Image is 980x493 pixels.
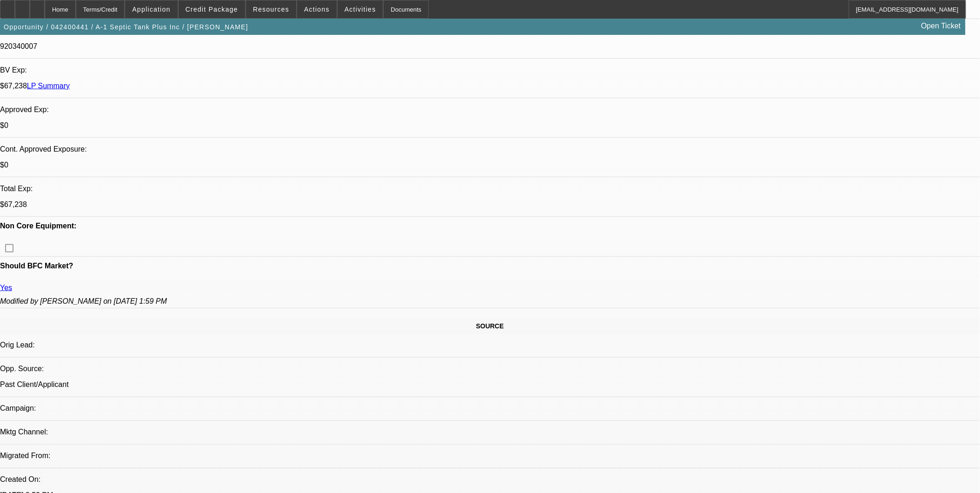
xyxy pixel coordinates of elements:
button: Credit Package [179,0,245,18]
button: Actions [297,0,337,18]
span: Activities [345,6,376,13]
span: Actions [304,6,330,13]
span: Application [132,6,170,13]
button: Application [125,0,177,18]
span: Credit Package [186,6,238,13]
button: Resources [246,0,296,18]
span: Resources [253,6,289,13]
span: Opportunity / 042400441 / A-1 Septic Tank Plus Inc / [PERSON_NAME] [4,23,248,31]
button: Activities [338,0,383,18]
span: SOURCE [476,323,504,330]
a: Open Ticket [918,18,965,34]
a: LP Summary [27,82,70,90]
